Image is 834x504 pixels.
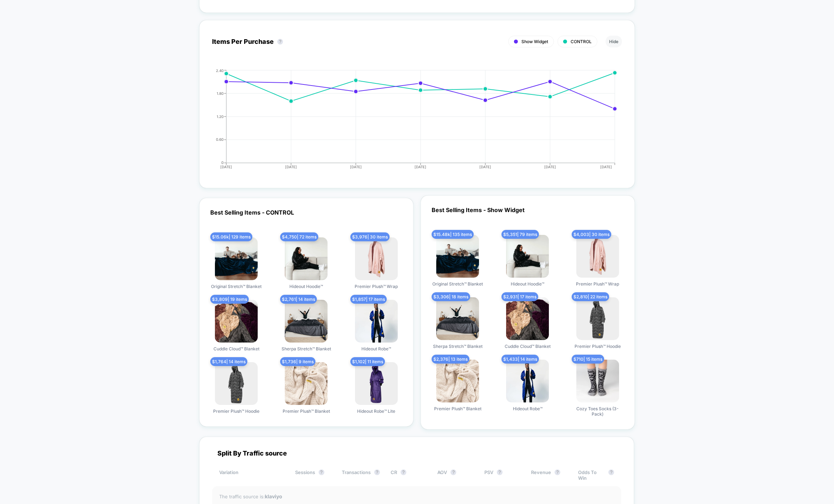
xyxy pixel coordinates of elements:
[350,165,362,169] tspan: [DATE]
[572,355,604,364] span: $ 710 | 15 items
[361,346,391,351] span: Hideout Robe™
[608,469,614,475] button: ?
[401,469,406,475] button: ?
[342,469,380,481] div: Transactions
[555,469,560,475] button: ?
[600,165,612,169] tspan: [DATE]
[210,295,249,304] span: $ 3,809 | 19 items
[434,406,482,411] span: Premier Plush™ Blanket
[432,292,470,301] span: $ 3,306 | 18 items
[571,39,592,44] span: CONTROL
[211,284,262,289] span: Original Stretch™ Blanket
[415,165,427,169] tspan: [DATE]
[216,68,223,72] tspan: 2.40
[282,346,331,351] span: Sherpa Stretch™ Blanket
[432,230,474,239] span: $ 15.48k | 135 items
[357,408,395,414] span: Hideout Robe™ Lite
[572,230,611,239] span: $ 4,003 | 30 items
[437,469,473,481] div: AOV
[215,300,258,343] img: produt
[280,295,317,304] span: $ 2,761 | 14 items
[575,344,621,349] span: Premier Plush™ Hoodie
[280,357,315,366] span: $ 1,736 | 9 items
[578,469,614,481] div: Odds To Win
[505,344,551,349] span: Cuddle Cloud™ Blanket
[432,281,483,287] span: Original Stretch™ Blanket
[277,39,283,45] button: ?
[355,362,398,405] img: produt
[501,355,539,364] span: $ 1,433 | 14 items
[576,281,619,287] span: Premier Plush™ Wrap
[501,292,538,301] span: $ 2,931 | 17 items
[217,114,223,118] tspan: 1.20
[436,360,479,402] img: produt
[213,346,259,351] span: Cuddle Cloud™ Blanket
[576,235,619,278] img: produt
[355,237,398,280] img: produt
[285,165,297,169] tspan: [DATE]
[576,360,619,402] img: produt
[215,237,258,280] img: produt
[285,237,328,280] img: produt
[506,297,549,340] img: produt
[436,235,479,278] img: produt
[544,165,556,169] tspan: [DATE]
[220,165,232,169] tspan: [DATE]
[355,284,398,289] span: Premier Plush™ Wrap
[484,469,520,481] div: PSV
[219,469,284,481] div: Variation
[319,469,324,475] button: ?
[432,355,469,364] span: $ 2,376 | 13 items
[283,408,330,414] span: Premier Plush™ Blanket
[265,493,282,499] strong: klaviyo
[213,408,259,414] span: Premier Plush™ Hoodie
[355,300,398,343] img: produt
[295,469,331,481] div: Sessions
[280,232,318,241] span: $ 4,750 | 72 items
[576,297,619,340] img: produt
[216,137,223,142] tspan: 0.60
[210,232,252,241] span: $ 15.06k | 129 items
[572,292,609,301] span: $ 2,810 | 22 items
[436,297,479,340] img: produt
[205,68,615,175] div: ITEMS_PER_PURCHASE
[217,91,223,95] tspan: 1.80
[289,284,323,289] span: Hideout Hoodie™
[285,300,328,343] img: produt
[606,36,622,47] button: Hide
[479,165,491,169] tspan: [DATE]
[531,469,567,481] div: Revenue
[513,406,542,411] span: Hideout Robe™
[521,39,548,44] span: Show Widget
[221,160,223,165] tspan: 0
[374,469,380,475] button: ?
[391,469,427,481] div: CR
[350,295,387,304] span: $ 1,857 | 17 items
[212,449,621,457] div: Split By Traffic source
[219,493,614,499] div: The traffic source is:
[285,362,328,405] img: produt
[506,235,549,278] img: produt
[511,281,544,287] span: Hideout Hoodie™
[350,357,385,366] span: $ 1,102 | 11 items
[433,344,483,349] span: Sherpa Stretch™ Blanket
[215,362,258,405] img: produt
[501,230,539,239] span: $ 5,351 | 79 items
[210,357,247,366] span: $ 1,764 | 14 items
[350,232,390,241] span: $ 3,976 | 30 items
[571,406,624,417] span: Cozy Toes Socks (3-Pack)
[497,469,503,475] button: ?
[506,360,549,402] img: produt
[451,469,456,475] button: ?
